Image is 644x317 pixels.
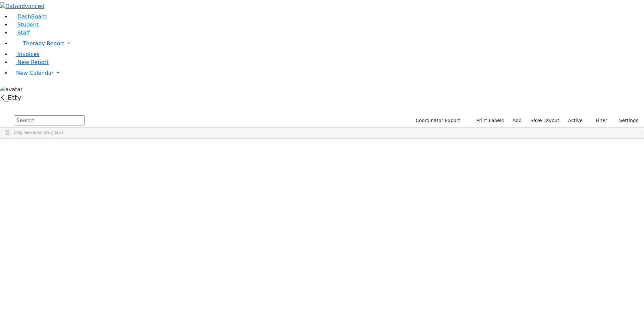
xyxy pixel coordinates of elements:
[527,115,562,126] button: Save Layout
[15,115,85,125] input: Search
[14,130,64,135] span: Drag here to set row groups
[11,66,644,80] a: New Calendar
[587,115,610,126] button: Filter
[17,59,49,65] span: New Report
[411,115,463,126] button: Coordinator Export
[11,37,644,50] a: Therapy Report
[11,13,47,20] a: DashBoard
[509,115,525,126] a: Add
[610,115,641,126] button: Settings
[11,21,39,28] a: Student
[23,40,64,47] span: Therapy Report
[11,30,30,36] a: Staff
[16,70,54,76] span: New Calendar
[11,59,49,65] a: New Report
[17,51,40,57] span: Invoices
[469,115,507,126] button: Print Labels
[17,30,30,36] span: Staff
[565,115,586,126] label: Active
[11,51,40,57] a: Invoices
[17,21,39,28] span: Student
[17,13,47,20] span: DashBoard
